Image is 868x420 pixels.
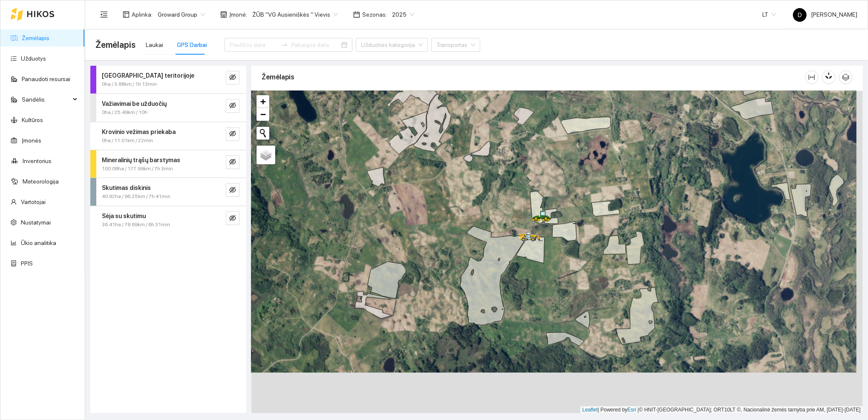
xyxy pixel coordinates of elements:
a: Įmonės [22,137,41,144]
strong: Važiavimai be užduočių [102,100,167,107]
a: Esri [628,407,637,413]
span: swap-right [281,41,288,48]
span: eye-invisible [229,158,236,166]
span: to [281,41,288,48]
a: PPIS [21,260,33,267]
strong: Skutimas diskinis [102,184,151,191]
span: LT [762,8,776,21]
span: Sezonas : [362,10,387,19]
span: eye-invisible [229,187,236,195]
span: − [260,109,266,120]
strong: Krovinio vežimas priekaba [102,128,176,135]
span: eye-invisible [229,102,236,110]
strong: Mineralinių trąšų barstymas [102,157,180,163]
span: 100.08ha / 177.99km / 7h 3min [102,165,173,173]
a: Meteorologija [23,178,59,185]
span: 36.41ha / 78.69km / 6h 31min [102,221,170,229]
span: eye-invisible [229,74,236,82]
a: Zoom out [257,108,269,121]
span: 0ha / 3.88km / 1h 13min [102,80,157,88]
button: menu-fold [95,6,112,23]
a: Užduotys [21,55,46,62]
a: Layers [257,146,275,164]
div: Krovinio vežimas priekaba0ha / 11.01km / 22mineye-invisible [90,122,246,150]
a: Kultūros [22,117,43,123]
button: eye-invisible [226,155,239,169]
span: 0ha / 11.01km / 22min [102,137,153,145]
span: + [260,96,266,107]
button: column-width [805,70,819,84]
span: Aplinka : [132,10,153,19]
span: eye-invisible [229,215,236,223]
span: 40.92ha / 96.25km / 7h 41min [102,192,170,201]
button: eye-invisible [226,99,239,113]
a: Panaudoti resursai [22,76,70,82]
span: eye-invisible [229,130,236,138]
a: Nustatymai [21,219,51,226]
span: Įmonė : [229,10,247,19]
a: Inventorius [23,157,52,164]
span: D [798,8,802,22]
div: Mineralinių trąšų barstymas100.08ha / 177.99km / 7h 3mineye-invisible [90,150,246,178]
span: layout [123,11,130,18]
button: eye-invisible [226,211,239,225]
input: Pradžios data [230,40,278,50]
div: GPS Darbai [177,40,207,50]
button: Initiate a new search [257,127,269,140]
span: [PERSON_NAME] [793,11,857,18]
button: eye-invisible [226,127,239,141]
div: Važiavimai be užduočių0ha / 25.49km / 10heye-invisible [90,94,246,122]
span: Sandėlis [22,91,70,108]
div: Laukai [146,40,163,50]
a: Žemėlapis [22,35,49,41]
span: 0ha / 25.49km / 10h [102,108,147,117]
button: eye-invisible [226,183,239,197]
span: 2025 [392,8,414,21]
div: [GEOGRAPHIC_DATA] teritorijoje0ha / 3.88km / 1h 13mineye-invisible [90,66,246,93]
span: Groward Group [158,8,205,21]
input: Pabaigos data [291,40,340,50]
div: Skutimas diskinis40.92ha / 96.25km / 7h 41mineye-invisible [90,178,246,206]
strong: [GEOGRAPHIC_DATA] teritorijoje [102,72,194,79]
a: Leaflet [583,407,598,413]
a: Zoom in [257,95,269,108]
span: ŽŪB "VG Ausieniškės " Vievis [252,8,338,21]
button: eye-invisible [226,71,239,85]
div: Žemėlapis [262,65,805,89]
a: Ūkio analitika [21,239,56,246]
span: shop [220,11,227,18]
span: | [638,407,639,413]
div: Sėja su skutimu36.41ha / 78.69km / 6h 31mineye-invisible [90,206,246,234]
span: column-width [805,74,818,81]
span: menu-fold [100,11,108,18]
a: Vartotojai [21,198,46,205]
span: calendar [353,11,360,18]
div: | Powered by © HNIT-[GEOGRAPHIC_DATA]; ORT10LT ©, Nacionalinė žemės tarnyba prie AM, [DATE]-[DATE] [580,406,863,414]
strong: Sėja su skutimu [102,213,146,219]
span: Žemėlapis [95,38,136,52]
